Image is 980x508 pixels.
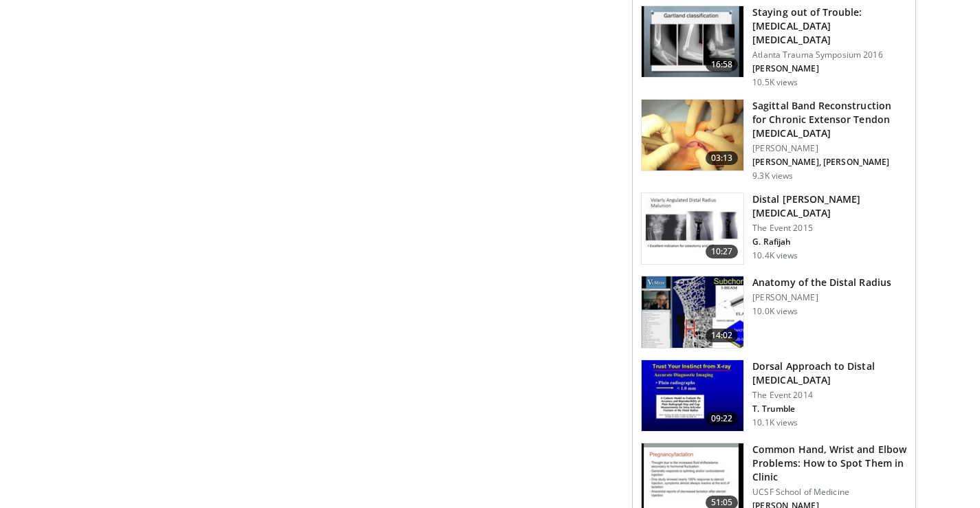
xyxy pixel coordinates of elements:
[642,276,743,348] img: 275696_0000_1.png.150x105_q85_crop-smart_upscale.jpg
[641,5,907,88] a: 16:58 Staying out of Trouble: [MEDICAL_DATA] [MEDICAL_DATA] Atlanta Trauma Symposium 2016 [PERSON...
[642,100,743,171] img: b81ec0fd-40f7-4555-84dc-38527f719aec.150x105_q85_crop-smart_upscale.jpg
[752,49,907,60] p: Atlanta Trauma Symposium 2016
[752,306,798,317] p: 10.0K views
[706,58,739,71] span: 16:58
[752,170,793,181] p: 9.3K views
[641,99,907,181] a: 03:13 Sagittal Band Reconstruction for Chronic Extensor Tendon [MEDICAL_DATA] [PERSON_NAME] [PERS...
[752,487,907,498] p: UCSF School of Medicine
[752,236,907,247] p: G. Rafijah
[752,63,907,74] p: [PERSON_NAME]
[642,193,743,265] img: d9e2a242-a8cd-4962-96ed-f6e7b6889c39.150x105_q85_crop-smart_upscale.jpg
[752,417,798,428] p: 10.1K views
[706,245,739,258] span: 10:27
[642,360,743,432] img: 105dcbd7-8392-4786-8c01-a78705e52db9.150x105_q85_crop-smart_upscale.jpg
[752,443,907,484] h3: Common Hand, Wrist and Elbow Problems: How to Spot Them in Clinic
[642,6,743,78] img: 05012973-bec5-4b18-bb86-627bf2269be2.150x105_q85_crop-smart_upscale.jpg
[752,99,907,140] h3: Sagittal Band Reconstruction for Chronic Extensor Tendon [MEDICAL_DATA]
[752,250,798,261] p: 10.4K views
[641,276,907,349] a: 14:02 Anatomy of the Distal Radius [PERSON_NAME] 10.0K views
[752,404,907,415] p: T. Trumble
[752,390,907,401] p: The Event 2014
[752,143,907,154] p: [PERSON_NAME]
[752,77,798,88] p: 10.5K views
[641,360,907,432] a: 09:22 Dorsal Approach to Distal [MEDICAL_DATA] The Event 2014 T. Trumble 10.1K views
[752,192,907,220] h3: Distal [PERSON_NAME][MEDICAL_DATA]
[752,157,907,168] p: [PERSON_NAME], [PERSON_NAME]
[752,223,907,234] p: The Event 2015
[752,292,891,303] p: [PERSON_NAME]
[752,276,891,289] h3: Anatomy of the Distal Radius
[752,360,907,387] h3: Dorsal Approach to Distal [MEDICAL_DATA]
[641,192,907,265] a: 10:27 Distal [PERSON_NAME][MEDICAL_DATA] The Event 2015 G. Rafijah 10.4K views
[706,412,739,426] span: 09:22
[752,5,907,47] h3: Staying out of Trouble: [MEDICAL_DATA] [MEDICAL_DATA]
[706,329,739,342] span: 14:02
[706,151,739,165] span: 03:13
